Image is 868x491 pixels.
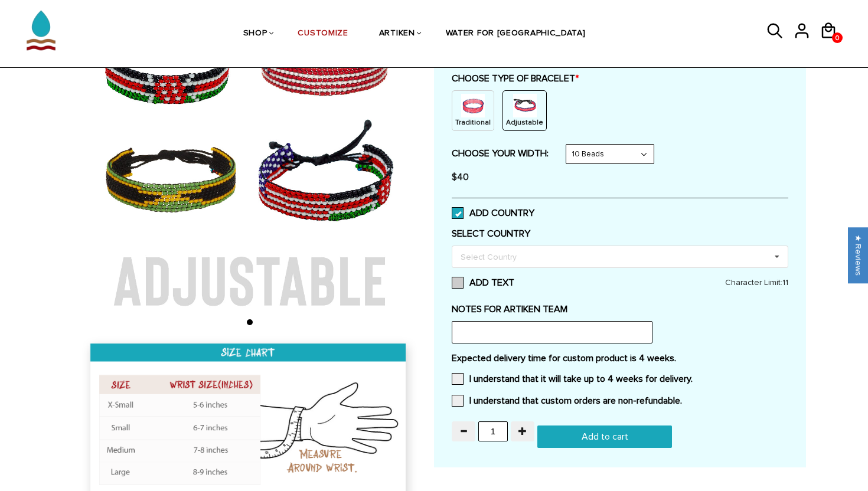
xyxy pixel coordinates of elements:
[452,171,469,183] span: $40
[725,277,788,289] span: Character Limit:
[452,73,788,84] label: CHOOSE TYPE OF BRACELET
[247,319,253,325] li: Page dot 1
[506,117,543,127] p: Adjustable
[243,4,267,64] a: SHOP
[452,352,788,364] label: Expected delivery time for custom product is 4 weeks.
[455,117,491,127] p: Traditional
[452,395,682,407] label: I understand that custom orders are non-refundable.
[782,277,788,287] span: 11
[537,425,672,448] input: Add to cart
[452,148,549,159] label: CHOOSE YOUR WIDTH:
[452,207,534,219] label: ADD COUNTRY
[832,31,843,45] span: 0
[298,4,348,64] a: CUSTOMIZE
[379,4,415,64] a: ARTIKEN
[458,250,534,263] div: Select Country
[452,277,788,289] label: ADD TEXT
[452,303,788,315] label: NOTES FOR ARTIKEN TEAM
[502,90,547,131] div: String
[513,94,537,117] img: string.PNG
[446,4,586,64] a: WATER FOR [GEOGRAPHIC_DATA]
[452,90,494,131] div: Non String
[461,94,485,117] img: non-string.png
[452,228,788,240] label: SELECT COUNTRY
[452,373,693,385] label: I understand that it will take up to 4 weeks for delivery.
[848,227,868,283] div: Click to open Judge.me floating reviews tab
[832,32,843,43] a: 0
